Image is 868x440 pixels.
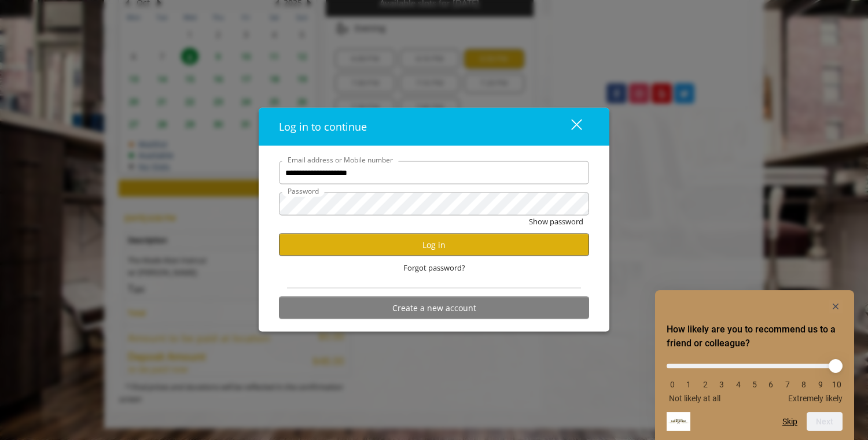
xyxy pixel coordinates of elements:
[282,186,325,197] label: Password
[667,323,843,350] h2: How likely are you to recommend us to a friend or colleague? Select an option from 0 to 10, with ...
[279,193,589,216] input: Password
[667,300,843,431] div: How likely are you to recommend us to a friend or colleague? Select an option from 0 to 10, with ...
[279,297,589,319] button: Create a new account
[831,380,843,389] li: 10
[403,262,465,274] span: Forgot password?
[669,394,720,403] span: Not likely at all
[798,380,810,389] li: 8
[282,154,399,165] label: Email address or Mobile number
[765,380,777,389] li: 6
[667,380,678,389] li: 0
[782,417,797,426] button: Skip
[279,234,589,256] button: Log in
[749,380,760,389] li: 5
[782,380,793,389] li: 7
[683,380,694,389] li: 1
[529,216,583,228] button: Show password
[700,380,711,389] li: 2
[667,355,843,403] div: How likely are you to recommend us to a friend or colleague? Select an option from 0 to 10, with ...
[829,300,843,313] button: Hide survey
[550,115,589,139] button: close dialog
[279,161,589,184] input: Email address or Mobile number
[733,380,744,389] li: 4
[558,118,581,135] div: close dialog
[716,380,727,389] li: 3
[807,412,843,431] button: Next question
[815,380,826,389] li: 9
[788,394,843,403] span: Extremely likely
[279,120,367,134] span: Log in to continue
